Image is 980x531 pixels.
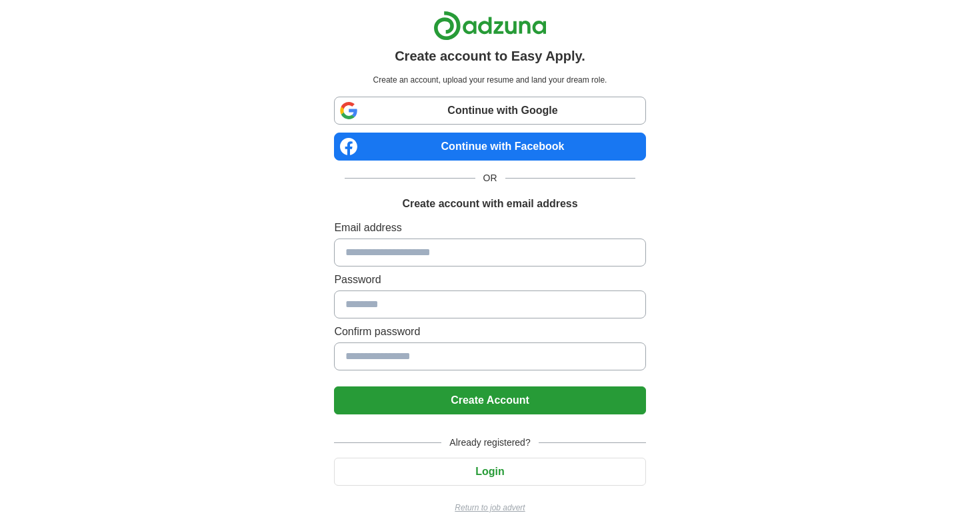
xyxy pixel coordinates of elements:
label: Password [334,272,645,288]
button: Login [334,458,645,486]
a: Continue with Facebook [334,133,645,161]
span: Already registered? [441,436,538,450]
label: Email address [334,220,645,236]
h1: Create account to Easy Apply. [395,46,585,66]
a: Login [334,466,645,477]
label: Confirm password [334,324,645,340]
span: OR [475,171,505,185]
button: Create Account [334,386,645,414]
a: Continue with Google [334,97,645,125]
a: Return to job advert [334,502,645,514]
h1: Create account with email address [402,196,577,212]
p: Create an account, upload your resume and land your dream role. [337,74,643,86]
img: Adzuna logo [433,11,547,41]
